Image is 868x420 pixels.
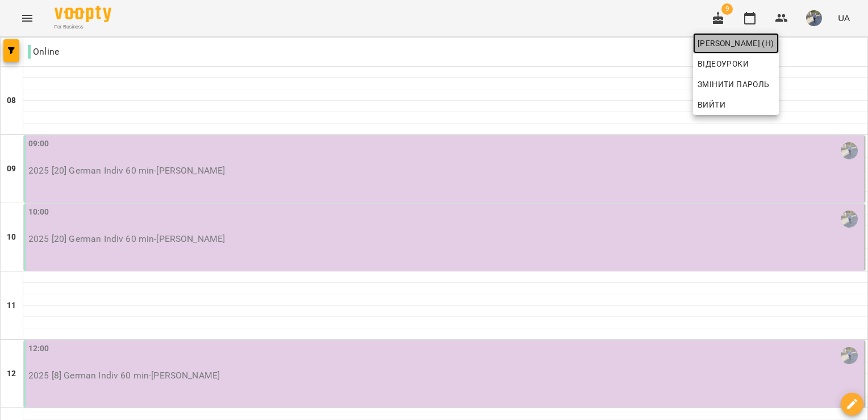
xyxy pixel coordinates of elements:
[693,53,753,74] a: Відеоуроки
[698,57,749,71] span: Відеоуроки
[693,74,779,94] a: Змінити пароль
[693,94,779,115] button: Вийти
[698,98,725,112] span: Вийти
[693,33,779,53] a: [PERSON_NAME] (н)
[698,77,774,91] span: Змінити пароль
[698,36,774,50] span: [PERSON_NAME] (н)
